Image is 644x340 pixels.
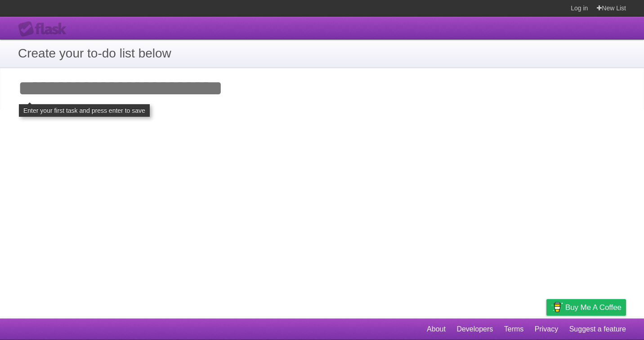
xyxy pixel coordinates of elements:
a: About [427,321,446,338]
a: Suggest a feature [569,321,626,338]
a: Privacy [535,321,558,338]
div: Flask [18,21,72,37]
a: Terms [504,321,524,338]
h1: Create your to-do list below [18,44,626,63]
img: Buy me a coffee [551,300,563,315]
a: Buy me a coffee [546,299,626,316]
span: Buy me a coffee [565,300,622,315]
a: Developers [456,321,493,338]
